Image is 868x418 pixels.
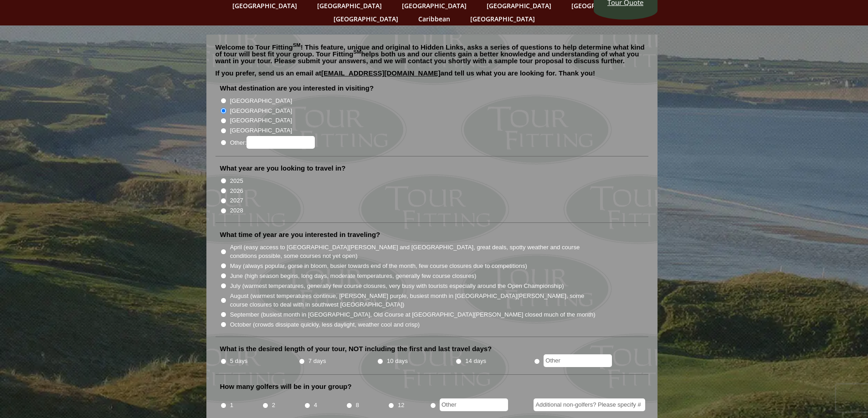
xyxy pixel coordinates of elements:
label: What time of year are you interested in traveling? [220,230,380,239]
label: 1 [230,401,233,410]
label: How many golfers will be in your group? [220,382,352,391]
label: 2027 [230,196,243,205]
label: 7 days [308,357,326,366]
label: 2026 [230,186,243,196]
label: 4 [314,401,317,410]
label: Other: [230,136,315,149]
label: 10 days [387,357,408,366]
label: What is the desired length of your tour, NOT including the first and last travel days? [220,344,492,353]
label: What year are you looking to travel in? [220,164,346,173]
p: If you prefer, send us an email at and tell us what you are looking for. Thank you! [216,70,648,83]
label: June (high season begins, long days, moderate temperatures, generally few course closures) [230,272,477,281]
label: [GEOGRAPHIC_DATA] [230,96,292,106]
label: 2 [272,401,275,410]
a: Caribbean [414,12,455,25]
sup: SM [354,49,361,55]
a: [EMAIL_ADDRESS][DOMAIN_NAME] [321,69,441,77]
label: 2028 [230,206,243,215]
label: May (always popular, gorse in bloom, busier towards end of the month, few course closures due to ... [230,262,527,271]
label: April (easy access to [GEOGRAPHIC_DATA][PERSON_NAME] and [GEOGRAPHIC_DATA], great deals, spotty w... [230,243,596,261]
label: 14 days [465,357,486,366]
label: 12 [398,401,405,410]
input: Other: [247,136,315,149]
p: Welcome to Tour Fitting ! This feature, unique and original to Hidden Links, asks a series of que... [216,44,648,64]
sup: SM [293,42,301,48]
label: What destination are you interested in visiting? [220,84,374,93]
label: 5 days [230,357,248,366]
label: [GEOGRAPHIC_DATA] [230,116,292,125]
label: 2025 [230,176,243,186]
a: [GEOGRAPHIC_DATA] [466,12,539,25]
label: October (crowds dissipate quickly, less daylight, weather cool and crisp) [230,320,420,329]
label: September (busiest month in [GEOGRAPHIC_DATA], Old Course at [GEOGRAPHIC_DATA][PERSON_NAME] close... [230,310,596,319]
input: Other [544,354,612,367]
a: [GEOGRAPHIC_DATA] [329,12,403,25]
label: [GEOGRAPHIC_DATA] [230,126,292,135]
label: August (warmest temperatures continue, [PERSON_NAME] purple, busiest month in [GEOGRAPHIC_DATA][P... [230,292,596,309]
input: Additional non-golfers? Please specify # [534,398,645,411]
label: 8 [356,401,359,410]
label: July (warmest temperatures, generally few course closures, very busy with tourists especially aro... [230,282,564,291]
label: [GEOGRAPHIC_DATA] [230,106,292,116]
input: Other [440,398,508,411]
